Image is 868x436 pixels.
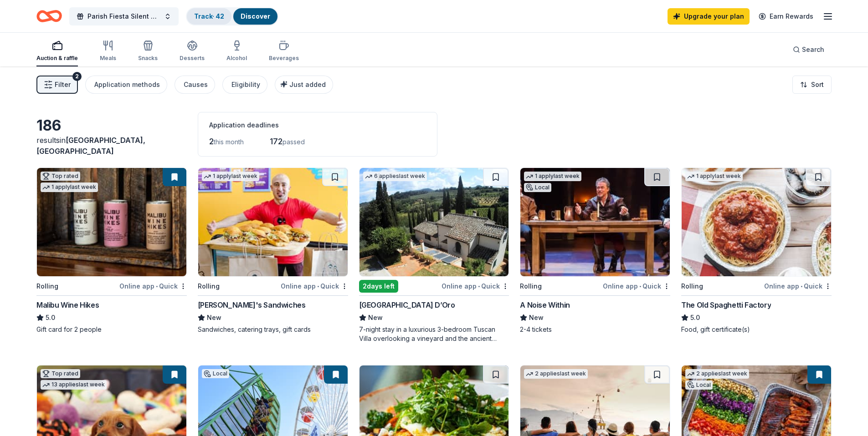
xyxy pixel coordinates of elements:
[685,380,713,390] div: Local
[209,137,214,146] span: 2
[55,79,71,90] span: Filter
[138,55,158,62] div: Snacks
[359,280,398,293] div: 2 days left
[36,76,78,94] button: Filter2
[198,299,306,310] div: [PERSON_NAME]'s Sandwiches
[668,8,750,25] a: Upgrade your plan
[363,172,427,181] div: 6 applies last week
[520,281,542,292] div: Rolling
[241,12,270,20] a: Discover
[207,312,221,323] span: New
[520,299,570,310] div: A Noise Within
[156,283,158,290] span: •
[269,55,299,62] div: Beverages
[36,136,145,156] span: [GEOGRAPHIC_DATA], [GEOGRAPHIC_DATA]
[36,36,78,66] button: Auction & raffle
[786,41,832,59] button: Search
[681,281,703,292] div: Rolling
[520,167,670,334] a: Image for A Noise Within1 applylast weekLocalRollingOnline app•QuickA Noise WithinNew2-4 tickets
[681,167,832,334] a: Image for The Old Spaghetti Factory1 applylast weekRollingOnline app•QuickThe Old Spaghetti Facto...
[186,7,278,25] button: Track· 42Discover
[36,55,78,62] div: Auction & raffle
[603,280,670,292] div: Online app Quick
[442,280,509,292] div: Online app Quick
[685,369,749,379] div: 2 applies last week
[138,36,158,66] button: Snacks
[36,5,62,27] a: Home
[690,312,700,323] span: 5.0
[520,325,670,334] div: 2-4 tickets
[360,168,509,276] img: Image for Villa Sogni D’Oro
[184,79,208,90] div: Causes
[281,280,348,292] div: Online app Quick
[682,168,831,276] img: Image for The Old Spaghetti Factory
[270,137,282,146] span: 172
[46,312,55,323] span: 5.0
[681,325,832,334] div: Food, gift certificate(s)
[36,135,187,157] div: results
[231,79,260,90] div: Eligibility
[198,325,348,334] div: Sandwiches, catering trays, gift cards
[214,138,244,146] span: this month
[222,76,267,94] button: Eligibility
[36,281,58,292] div: Rolling
[753,8,819,25] a: Earn Rewards
[681,299,771,310] div: The Old Spaghetti Factory
[41,369,80,378] div: Top rated
[72,72,82,81] div: 2
[289,81,326,88] span: Just added
[359,299,455,310] div: [GEOGRAPHIC_DATA] D’Oro
[639,283,641,290] span: •
[275,76,333,94] button: Just added
[37,168,186,276] img: Image for Malibu Wine Hikes
[36,299,99,310] div: Malibu Wine Hikes
[36,136,145,156] span: in
[802,44,824,55] span: Search
[524,369,588,379] div: 2 applies last week
[94,79,160,90] div: Application methods
[317,283,319,290] span: •
[685,172,743,181] div: 1 apply last week
[198,281,220,292] div: Rolling
[359,325,509,343] div: 7-night stay in a luxurious 3-bedroom Tuscan Villa overlooking a vineyard and the ancient walled ...
[36,325,187,334] div: Gift card for 2 people
[792,76,832,94] button: Sort
[226,55,247,62] div: Alcohol
[175,76,215,94] button: Causes
[198,168,348,276] img: Image for Ike's Sandwiches
[41,172,80,181] div: Top rated
[100,36,116,66] button: Meals
[180,36,205,66] button: Desserts
[36,117,187,135] div: 186
[198,167,348,334] a: Image for Ike's Sandwiches1 applylast weekRollingOnline app•Quick[PERSON_NAME]'s SandwichesNewSan...
[180,55,205,62] div: Desserts
[209,120,426,131] div: Application deadlines
[359,167,509,343] a: Image for Villa Sogni D’Oro6 applieslast week2days leftOnline app•Quick[GEOGRAPHIC_DATA] D’OroNew...
[368,312,383,323] span: New
[41,183,98,192] div: 1 apply last week
[226,36,247,66] button: Alcohol
[478,283,480,290] span: •
[282,138,305,146] span: passed
[85,76,167,94] button: Application methods
[811,79,824,90] span: Sort
[41,380,107,390] div: 13 applies last week
[520,168,670,276] img: Image for A Noise Within
[36,167,187,334] a: Image for Malibu Wine HikesTop rated1 applylast weekRollingOnline app•QuickMalibu Wine Hikes5.0Gi...
[119,280,187,292] div: Online app Quick
[524,183,551,192] div: Local
[202,369,229,378] div: Local
[87,11,160,22] span: Parish Fiesta Silent Auction
[202,172,259,181] div: 1 apply last week
[764,280,832,292] div: Online app Quick
[69,7,179,25] button: Parish Fiesta Silent Auction
[801,283,802,290] span: •
[524,172,581,181] div: 1 apply last week
[194,12,224,20] a: Track· 42
[529,312,544,323] span: New
[269,36,299,66] button: Beverages
[100,55,116,62] div: Meals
